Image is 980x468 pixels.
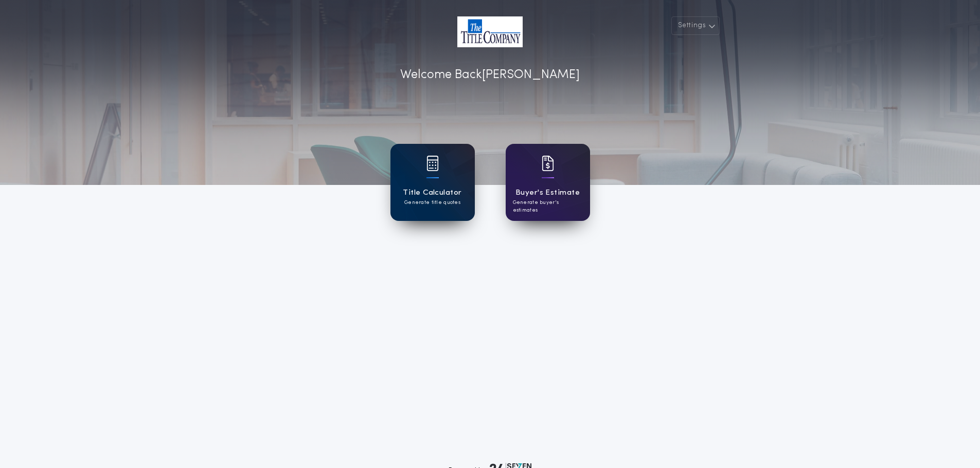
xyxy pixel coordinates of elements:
[404,199,460,207] p: Generate title quotes
[390,144,475,221] a: card iconTitle CalculatorGenerate title quotes
[671,16,720,35] button: Settings
[400,66,580,84] p: Welcome Back [PERSON_NAME]
[506,144,590,221] a: card iconBuyer's EstimateGenerate buyer's estimates
[513,199,583,214] p: Generate buyer's estimates
[542,156,554,171] img: card icon
[426,156,439,171] img: card icon
[457,16,523,47] img: account-logo
[515,187,580,199] h1: Buyer's Estimate
[403,187,461,199] h1: Title Calculator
